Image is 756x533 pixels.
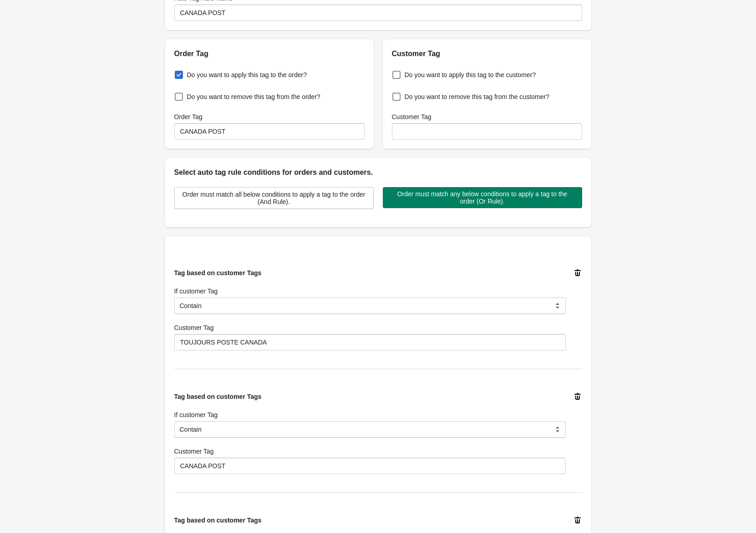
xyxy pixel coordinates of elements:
[174,323,214,332] label: Customer Tag
[174,167,582,178] h2: Select auto tag rule conditions for orders and customers.
[187,70,307,79] span: Do you want to apply this tag to the order?
[405,70,536,79] span: Do you want to apply this tag to the customer?
[174,393,262,400] span: Tag based on customer Tags
[174,458,566,474] input: Wholesale
[187,92,321,101] span: Do you want to remove this tag from the order?
[174,410,218,419] label: If customer Tag
[174,269,262,277] span: Tag based on customer Tags
[174,447,214,456] label: Customer Tag
[174,112,203,121] label: Order Tag
[182,191,366,205] span: Order must match all below conditions to apply a tag to the order (And Rule).
[174,334,566,350] input: Wholesale
[383,187,582,208] button: Order must match any below conditions to apply a tag to the order (Or Rule).
[405,92,549,101] span: Do you want to remove this tag from the customer?
[392,112,432,121] label: Customer Tag
[174,287,218,296] label: If customer Tag
[174,48,365,59] h2: Order Tag
[174,187,374,209] button: Order must match all below conditions to apply a tag to the order (And Rule).
[392,48,582,59] h2: Customer Tag
[390,190,575,205] span: Order must match any below conditions to apply a tag to the order (Or Rule).
[174,517,262,524] span: Tag based on customer Tags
